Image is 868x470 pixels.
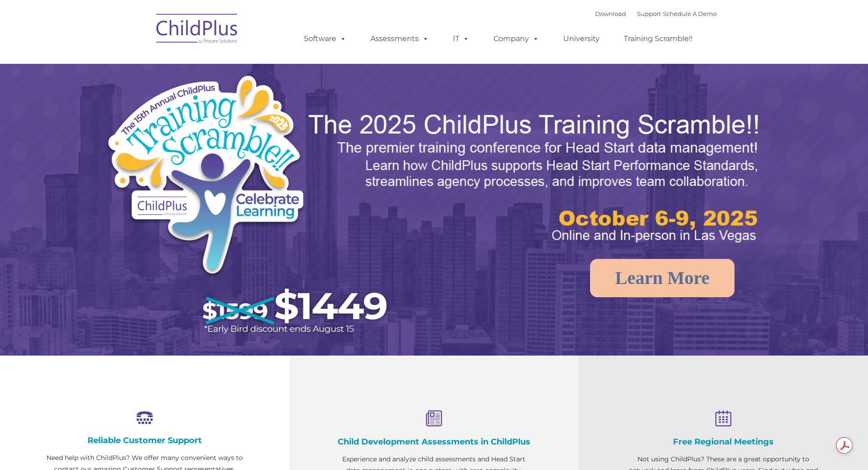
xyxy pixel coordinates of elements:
a: IT [444,30,478,48]
img: ChildPlus by Procare Solutions [152,7,243,53]
a: Training Scramble!! [615,30,702,48]
a: University [554,30,609,48]
a: Company [484,30,548,48]
h4: Reliable Customer Support [46,435,244,445]
h4: Free Regional Meetings [624,437,822,447]
font: | [595,10,717,17]
a: Download [595,10,626,17]
h4: Child Development Assessments in ChildPlus [335,437,533,447]
a: Schedule A Demo [663,10,717,17]
a: Learn More [590,259,734,297]
a: Software [295,30,355,48]
a: Support [637,10,661,17]
a: Assessments [361,30,438,48]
